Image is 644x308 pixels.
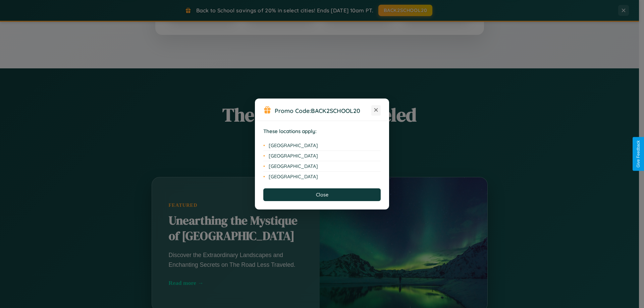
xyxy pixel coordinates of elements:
div: Give Feedback [636,140,641,168]
b: BACK2SCHOOL20 [311,107,360,114]
li: [GEOGRAPHIC_DATA] [263,151,381,161]
li: [GEOGRAPHIC_DATA] [263,140,381,151]
h3: Promo Code: [275,107,371,114]
button: Close [263,188,381,201]
li: [GEOGRAPHIC_DATA] [263,161,381,172]
strong: These locations apply: [263,128,317,134]
li: [GEOGRAPHIC_DATA] [263,172,381,182]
